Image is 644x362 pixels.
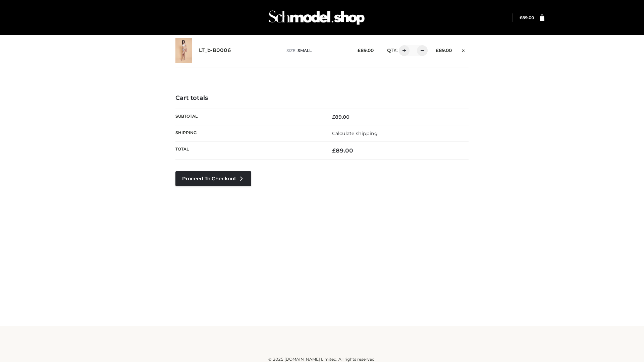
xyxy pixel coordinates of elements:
a: Remove this item [459,45,469,54]
img: LT_b-B0006 - SMALL [175,38,192,63]
img: Schmodel Admin 964 [266,4,367,31]
th: Shipping [175,125,322,141]
a: LT_b-B0006 [199,47,231,54]
p: size : [286,48,347,54]
span: £ [436,48,439,53]
a: £89.00 [520,15,534,20]
span: SMALL [298,48,312,53]
span: £ [332,147,336,154]
span: £ [358,48,361,53]
a: Proceed to Checkout [175,171,251,186]
bdi: 89.00 [332,114,350,120]
bdi: 89.00 [436,48,452,53]
th: Total [175,142,322,160]
div: QTY: [380,45,425,56]
a: Calculate shipping [332,130,378,136]
span: £ [520,15,522,20]
bdi: 89.00 [520,15,534,20]
span: £ [332,114,335,120]
bdi: 89.00 [358,48,374,53]
h4: Cart totals [175,95,469,102]
bdi: 89.00 [332,147,353,154]
th: Subtotal [175,109,322,125]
